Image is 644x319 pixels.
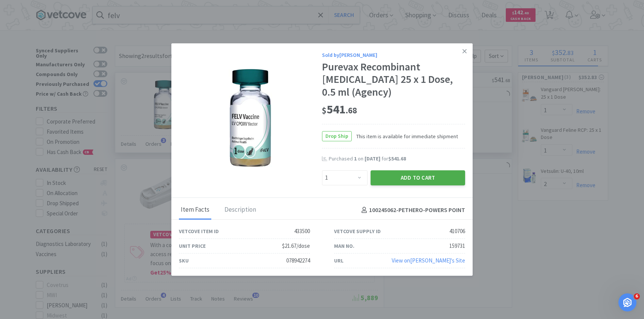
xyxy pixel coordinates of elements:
span: $541.68 [388,155,406,162]
h4: 100245062 - PETHERO-POWERS POINT [359,205,465,215]
div: 078942274 [286,256,310,265]
div: 410706 [449,227,465,236]
div: Man No. [334,242,354,250]
div: Purevax Recombinant [MEDICAL_DATA] 25 x 1 Dose, 0.5 ml (Agency) [322,61,465,99]
div: Unit Price [179,242,206,250]
span: 541 [322,102,357,117]
span: $ [322,105,327,116]
div: SKU [179,256,189,265]
div: Item Facts [179,201,211,220]
div: Vetcove Item ID [179,227,219,235]
img: 9252b725efc94beaadfb12d9df5a37bd_410706.jpeg [201,69,299,167]
span: 6 [634,293,640,299]
span: Drop Ship [322,131,351,141]
span: 1 [354,155,357,162]
span: [DATE] [365,155,380,162]
a: View on[PERSON_NAME]'s Site [392,257,465,264]
button: Add to Cart [371,170,465,185]
iframe: Intercom live chat [618,293,636,311]
div: URL [334,256,343,265]
div: Sold by [PERSON_NAME] [322,51,465,59]
span: . 68 [346,105,357,116]
div: 159731 [449,241,465,250]
span: This item is available for immediate shipment [352,132,458,140]
div: Purchased on for [329,155,465,163]
div: Vetcove Supply ID [334,227,381,235]
div: 433500 [294,227,310,236]
div: Description [223,201,258,220]
div: $21.67/dose [282,241,310,250]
